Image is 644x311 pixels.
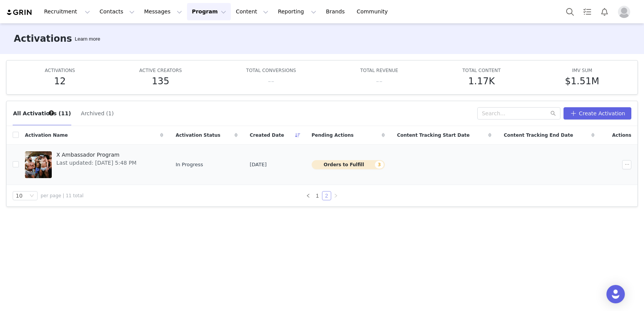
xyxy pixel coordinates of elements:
h5: 12 [54,74,66,88]
li: Previous Page [304,191,313,200]
h5: $1.51M [565,74,599,88]
div: Tooltip anchor [73,35,102,43]
h5: -- [268,74,274,88]
li: 2 [322,191,331,200]
span: TOTAL CONVERSIONS [246,68,296,73]
button: Messages [140,3,187,20]
a: Brands [321,3,352,20]
li: Next Page [331,191,340,200]
button: Content [231,3,273,20]
button: Search [562,3,578,20]
input: Search... [477,107,560,119]
span: per page | 11 total [41,192,84,199]
h5: -- [376,74,382,88]
button: All Activations (11) [13,107,71,119]
button: Profile [613,6,638,18]
button: Notifications [596,3,613,20]
i: icon: left [306,193,310,198]
a: X Ambassador ProgramLast updated: [DATE] 5:48 PM [25,149,163,180]
span: X Ambassador Program [56,151,136,159]
a: 2 [322,192,331,200]
i: icon: search [550,111,556,116]
i: icon: right [333,193,338,198]
button: Create Activation [563,107,631,119]
img: grin logo [6,9,33,16]
img: placeholder-profile.jpg [618,6,630,18]
div: Actions [601,127,637,143]
span: Activation Status [176,132,220,139]
h5: 1.17K [468,74,495,88]
i: icon: down [30,193,34,199]
span: TOTAL REVENUE [360,68,398,73]
div: 10 [16,192,23,200]
span: Activation Name [25,132,68,139]
button: Contacts [95,3,139,20]
button: Archived (1) [80,107,114,119]
span: ACTIVATIONS [45,68,75,73]
span: Created Date [250,132,284,139]
span: TOTAL CONTENT [462,68,501,73]
span: In Progress [176,161,203,169]
h5: 135 [152,74,169,88]
button: Orders to Fulfill3 [312,160,385,169]
span: [DATE] [250,161,267,169]
span: Content Tracking End Date [504,132,573,139]
a: Tasks [579,3,596,20]
button: Program [187,3,231,20]
h3: Activations [14,32,72,46]
div: Open Intercom Messenger [606,285,625,303]
a: Community [352,3,396,20]
span: ACTIVE CREATORS [139,68,182,73]
span: Content Tracking Start Date [397,132,470,139]
span: IMV SUM [572,68,592,73]
div: Tooltip anchor [48,110,55,116]
a: 1 [313,192,322,200]
span: Last updated: [DATE] 5:48 PM [56,159,136,167]
button: Reporting [273,3,321,20]
span: Pending Actions [312,132,354,139]
li: 1 [313,191,322,200]
button: Recruitment [39,3,95,20]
